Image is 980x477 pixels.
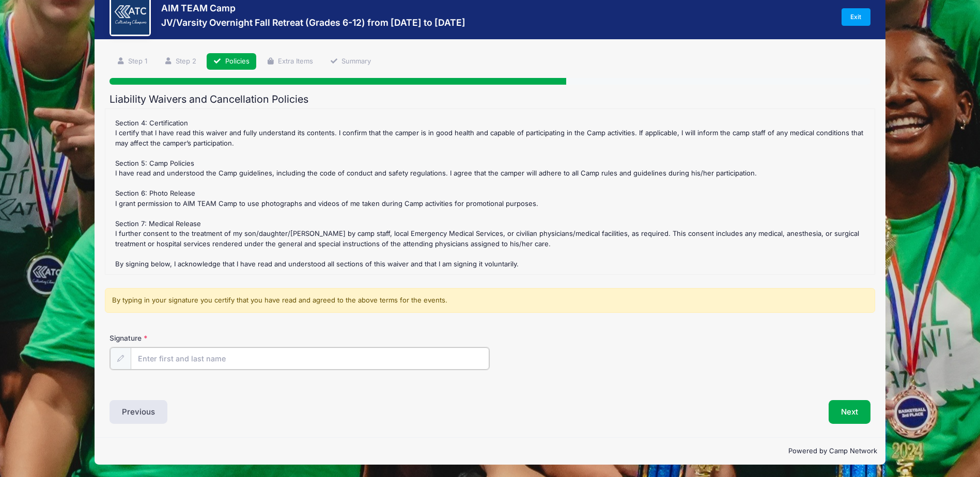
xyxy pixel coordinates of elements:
a: Policies [207,53,256,70]
div: By typing in your signature you certify that you have read and agreed to the above terms for the ... [105,288,876,313]
label: Signature [110,333,300,343]
h3: AIM TEAM Camp [161,3,465,13]
a: Step 2 [158,53,204,70]
button: Next [829,400,870,424]
div: : Full refund: Cancellations made more than 30 days before the camp start date will receive a ful... [111,114,870,269]
input: Enter first and last name [131,347,489,370]
a: Summary [323,53,378,70]
p: Powered by Camp Network [103,446,877,456]
h2: Liability Waivers and Cancellation Policies [110,93,870,105]
a: Step 1 [110,53,154,70]
h3: JV/Varsity Overnight Fall Retreat (Grades 6-12) from [DATE] to [DATE] [161,17,465,28]
button: Previous [110,400,167,424]
a: Extra Items [259,53,320,70]
a: Exit [842,8,870,26]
